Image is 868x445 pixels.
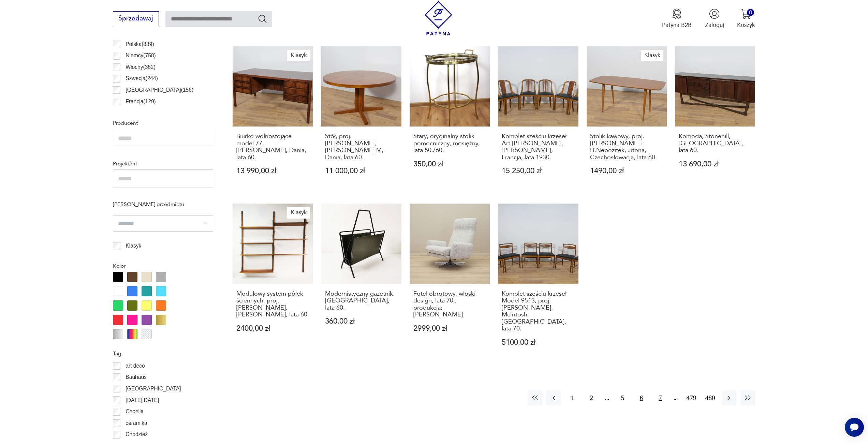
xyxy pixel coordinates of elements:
p: Producent [113,119,213,128]
p: [DATE][DATE] [126,396,159,405]
div: 0 [747,9,754,16]
p: 15 250,00 zł [502,167,575,175]
p: 13 990,00 zł [236,167,309,175]
a: Stół, proj. J. Mortensen, Heltborg M, Dania, lata 60.Stół, proj. [PERSON_NAME], [PERSON_NAME] M, ... [321,46,401,191]
p: Polska ( 839 ) [126,40,154,49]
p: 2400,00 zł [236,325,309,332]
h3: Modułowy system półek ściennych, proj. [PERSON_NAME], [PERSON_NAME], lata 60. [236,291,309,318]
p: Zaloguj [705,21,724,29]
p: Niemcy ( 758 ) [126,51,156,60]
p: Kolor [113,262,213,270]
a: Komplet sześciu krzeseł Art Deco Gondola, Rene Melin, Francja, lata 1930.Komplet sześciu krzeseł ... [498,46,578,191]
button: 5 [615,390,630,405]
p: Czechy ( 120 ) [126,108,156,117]
p: [GEOGRAPHIC_DATA] [126,384,181,393]
a: Modernistyczny gazetnik, Niemcy, lata 60.Modernistyczny gazetnik, [GEOGRAPHIC_DATA], lata 60.360,... [321,204,401,362]
button: 1 [565,390,580,405]
h3: Stary, oryginalny stolik pomocniczny, mosiężny, lata 50./60. [413,133,486,154]
h3: Modernistyczny gazetnik, [GEOGRAPHIC_DATA], lata 60. [325,291,398,311]
p: Francja ( 129 ) [126,97,156,106]
p: [PERSON_NAME] przedmiotu [113,200,213,209]
h3: Fotel obrotowy, włoski design, lata 70., produkcja: [PERSON_NAME] [413,291,486,318]
img: Ikona koszyka [741,9,751,19]
p: ceramika [126,419,147,428]
p: 2999,00 zł [413,325,486,332]
p: Koszyk [737,21,755,29]
a: KlasykBiurko wolnostojące model 77, Omann Jun, Dania, lata 60.Biurko wolnostojące model 77, [PERS... [233,46,313,191]
h3: Komplet sześciu krzeseł Model 9513, proj. [PERSON_NAME], McIntosh, [GEOGRAPHIC_DATA], lata 70. [502,291,575,332]
button: 480 [703,390,718,405]
p: art deco [126,361,145,370]
iframe: Smartsupp widget button [845,418,864,437]
p: 13 690,00 zł [679,161,752,168]
button: Patyna B2B [662,9,692,29]
h3: Stół, proj. [PERSON_NAME], [PERSON_NAME] M, Dania, lata 60. [325,133,398,161]
a: KlasykStolik kawowy, proj. B. Landsman i H.Nepozitek, Jitona, Czechosłowacja, lata 60.Stolik kawo... [587,46,667,191]
p: 360,00 zł [325,318,398,325]
button: Szukaj [258,14,267,24]
button: 6 [634,390,649,405]
h3: Komoda, Stonehill, [GEOGRAPHIC_DATA], lata 60. [679,133,752,154]
p: 1490,00 zł [590,167,663,175]
button: 2 [584,390,599,405]
p: 5100,00 zł [502,339,575,346]
button: 479 [684,390,698,405]
p: 11 000,00 zł [325,167,398,175]
a: Stary, oryginalny stolik pomocniczny, mosiężny, lata 50./60.Stary, oryginalny stolik pomocniczny,... [410,46,490,191]
p: [GEOGRAPHIC_DATA] ( 156 ) [126,86,193,94]
p: Tag [113,349,213,358]
button: Zaloguj [705,9,724,29]
p: Patyna B2B [662,21,692,29]
a: Komoda, Stonehill, Wielka Brytania, lata 60.Komoda, Stonehill, [GEOGRAPHIC_DATA], lata 60.13 690,... [675,46,755,191]
img: Ikona medalu [672,9,682,19]
p: Bauhaus [126,373,147,382]
h3: Biurko wolnostojące model 77, [PERSON_NAME], Dania, lata 60. [236,133,309,161]
p: Włochy ( 362 ) [126,63,156,72]
p: Cepelia [126,407,144,416]
p: Klasyk [126,241,141,250]
a: Fotel obrotowy, włoski design, lata 70., produkcja: WłochyFotel obrotowy, włoski design, lata 70.... [410,204,490,362]
h3: Komplet sześciu krzeseł Art [PERSON_NAME], [PERSON_NAME], Francja, lata 1930. [502,133,575,161]
img: Ikonka użytkownika [709,9,720,19]
a: Ikona medaluPatyna B2B [662,9,692,29]
a: Komplet sześciu krzeseł Model 9513, proj. T. Robertson, McIntosh, Wielka Brytania, lata 70.Komple... [498,204,578,362]
p: Szwecja ( 244 ) [126,74,158,83]
img: Patyna - sklep z meblami i dekoracjami vintage [421,1,456,35]
p: 350,00 zł [413,161,486,168]
p: Projektant [113,159,213,168]
h3: Stolik kawowy, proj. [PERSON_NAME] i H.Nepozitek, Jitona, Czechosłowacja, lata 60. [590,133,663,161]
p: Chodzież [126,430,148,439]
button: 7 [653,390,667,405]
button: Sprzedawaj [113,11,159,26]
button: 0Koszyk [737,9,755,29]
a: KlasykModułowy system półek ściennych, proj. Poul Cadovius, Dania, lata 60.Modułowy system półek ... [233,204,313,362]
a: Sprzedawaj [113,16,159,22]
